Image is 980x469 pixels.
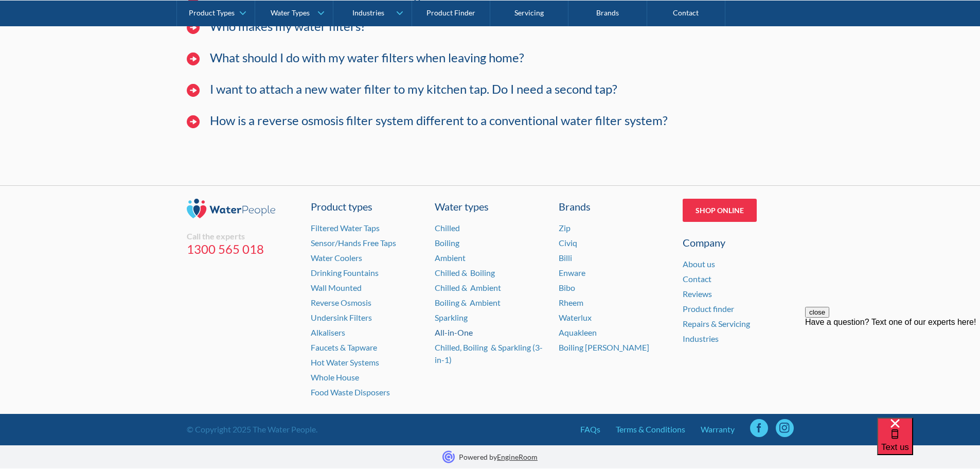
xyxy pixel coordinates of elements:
[559,298,583,307] a: Rheem
[559,238,577,248] a: Civiq
[559,327,597,337] a: Aquakleen
[311,199,422,214] a: Product types
[435,223,460,233] a: Chilled
[311,283,362,292] a: Wall Mounted
[210,113,668,128] h4: How is a reverse osmosis filter system different to a conventional water filter system?
[559,312,592,322] a: Waterlux
[187,231,298,241] div: Call the experts
[187,241,298,257] a: 1300 565 018
[311,312,372,322] a: Undersink Filters
[311,223,380,233] a: Filtered Water Taps
[616,423,685,436] a: Terms & Conditions
[683,199,757,222] a: Shop Online
[210,82,617,97] h4: I want to attach a new water filter to my kitchen tap. Do I need a second tap?
[497,453,538,461] a: EngineRoom
[189,8,235,17] div: Product Types
[580,423,600,436] a: FAQs
[187,423,317,436] div: © Copyright 2025 The Water People.
[435,327,473,337] a: All-in-One
[311,342,377,352] a: Faucets & Tapware
[435,238,459,248] a: Boiling
[559,223,571,233] a: Zip
[210,19,366,34] h4: Who makes my water filters?
[683,289,712,299] a: Reviews
[559,283,575,292] a: Bibo
[311,372,359,382] a: Whole House
[559,199,670,214] div: Brands
[683,319,750,328] a: Repairs & Servicing
[210,50,524,65] h4: What should I do with my water filters when leaving home?
[311,357,379,367] a: Hot Water Systems
[559,268,585,277] a: Enware
[435,298,501,307] a: Boiling & Ambient
[683,334,719,343] a: Industries
[683,304,734,314] a: Product finder
[311,327,345,337] a: Alkalisers
[877,418,980,469] iframe: podium webchat widget bubble
[311,253,362,263] a: Water Coolers
[435,312,468,322] a: Sparkling
[271,8,310,17] div: Water Types
[352,8,384,17] div: Industries
[683,274,711,284] a: Contact
[683,259,715,269] a: About us
[435,342,543,364] a: Chilled, Boiling & Sparkling (3-in-1)
[435,199,546,214] a: Water types
[559,253,572,263] a: Billi
[435,283,501,292] a: Chilled & Ambient
[435,268,495,277] a: Chilled & Boiling
[435,253,466,263] a: Ambient
[459,451,538,462] p: Powered by
[805,307,980,430] iframe: podium webchat widget prompt
[559,342,649,352] a: Boiling [PERSON_NAME]
[311,387,390,397] a: Food Waste Disposers
[311,298,371,307] a: Reverse Osmosis
[683,235,794,250] div: Company
[701,423,735,436] a: Warranty
[311,238,396,248] a: Sensor/Hands Free Taps
[311,268,379,277] a: Drinking Fountains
